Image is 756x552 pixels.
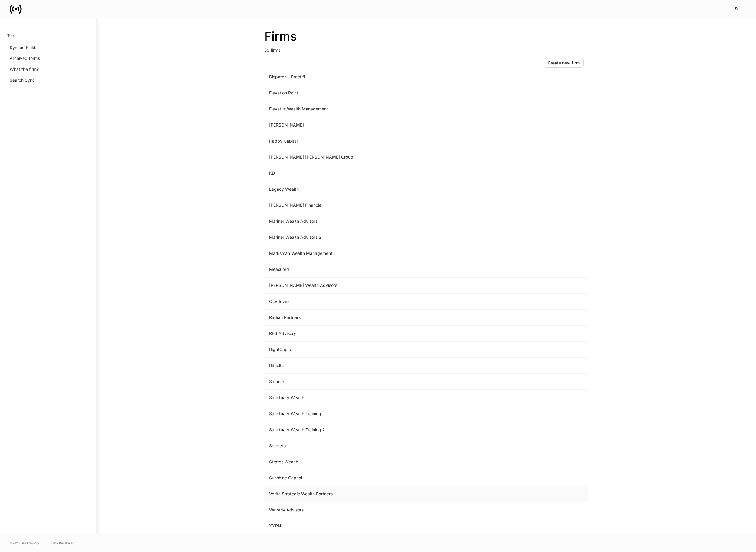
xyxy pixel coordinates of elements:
[7,33,16,38] h6: Tools
[264,438,488,454] td: Sendero
[264,44,588,53] p: 50 firms
[264,326,488,342] td: RFG Advisory
[7,64,89,75] a: What the firm?
[264,486,488,502] td: Verita Strategic Wealth Partners
[264,518,488,534] td: XYPN
[264,69,488,85] td: Dispatch - Practifi
[264,229,488,245] td: Mariner Wealth Advisors 2
[264,342,488,358] td: RightCapital
[264,374,488,390] td: Sameer
[264,165,488,181] td: KD
[264,181,488,197] td: Legacy Wealth
[10,44,37,51] p: Synced Fields
[7,75,89,86] a: Search Sync
[264,117,488,133] td: [PERSON_NAME]
[10,77,35,83] p: Search Sync
[264,197,488,213] td: [PERSON_NAME] Financial
[264,133,488,149] td: Happy Capital
[7,42,89,53] a: Synced Fields
[51,540,74,545] a: Data Disclaimer
[264,502,488,518] td: Waverly Advisors
[264,294,488,310] td: OLV Invest
[264,422,488,438] td: Sanctuary Wealth Training 2
[264,470,488,486] td: Sunshine Capital
[264,85,488,101] td: Elevation Point
[264,245,488,261] td: Marksman Wealth Management
[264,278,488,294] td: [PERSON_NAME] Wealth Advisors
[264,454,488,470] td: Stratos Wealth
[264,29,588,44] h2: Firms
[264,213,488,229] td: Mariner Wealth Advisors
[10,55,40,61] p: Archived forms
[264,406,488,422] td: Sanctuary Wealth Training
[10,66,39,72] p: What the firm?
[264,261,488,278] td: Measured
[264,310,488,326] td: Radian Partners
[264,358,488,374] td: Ritholtz
[544,58,584,68] button: Create new firm
[264,390,488,406] td: Sanctuary Wealth
[7,53,89,64] a: Archived forms
[548,61,580,65] div: Create new firm
[264,101,488,117] td: Elevatus Wealth Management
[10,540,39,545] span: © 2025 OneAdvisory
[264,149,488,165] td: [PERSON_NAME] [PERSON_NAME] Group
